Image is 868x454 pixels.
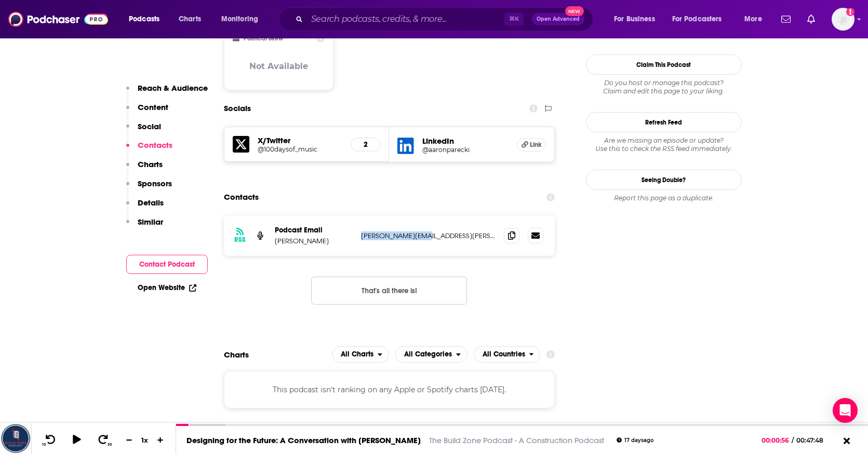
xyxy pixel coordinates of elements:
[126,198,164,217] button: Details
[136,436,154,444] div: 1 x
[361,231,496,240] p: [PERSON_NAME][EMAIL_ADDRESS][PERSON_NAME][DOMAIN_NAME]
[474,346,541,363] button: open menu
[395,346,468,363] h2: Categories
[607,11,668,27] button: open menu
[129,12,159,26] span: Podcasts
[122,11,173,27] button: open menu
[832,8,854,31] img: User Profile
[288,7,603,31] div: Search podcasts, credits, & more...
[803,10,819,28] a: Show notifications dropdown
[8,9,108,29] img: Podchaser - Follow, Share and Rate Podcasts
[186,435,421,445] a: Designing for the Future: A Conversation with [PERSON_NAME]
[179,12,201,26] span: Charts
[126,140,172,159] button: Contacts
[311,277,467,305] button: Nothing here.
[138,121,161,131] p: Social
[138,102,168,112] p: Content
[275,237,353,245] p: [PERSON_NAME]
[586,54,742,75] button: Claim This Podcast
[138,83,208,93] p: Reach & Audience
[832,8,854,31] span: Logged in as billthrelkeld
[586,170,742,190] a: Seeing Double?
[258,145,343,153] a: @100daysof_music
[138,198,164,208] p: Details
[586,79,742,95] div: Claim and edit this page to your liking.
[221,12,258,26] span: Monitoring
[332,346,389,363] button: open menu
[126,159,163,178] button: Charts
[126,83,208,102] button: Reach & Audience
[258,135,343,145] h5: X/Twitter
[586,194,742,202] div: Report this page as a duplicate.
[565,6,584,16] span: New
[42,443,46,447] span: 10
[617,437,653,443] div: 17 days ago
[586,136,742,153] div: Are we missing an episode or update? Use this to check the RSS feed immediately.
[404,351,452,358] span: All Categories
[224,187,259,207] h2: Contacts
[40,434,60,447] button: 10
[832,8,854,31] button: Show profile menu
[307,11,504,27] input: Search podcasts, credits, & more...
[422,146,509,154] a: @aaronparecki
[224,350,249,360] h2: Charts
[249,61,308,71] h3: Not Available
[530,141,542,149] span: Link
[762,436,792,444] span: 00:00:56
[172,11,207,27] a: Charts
[737,11,775,27] button: open menu
[360,140,371,149] h5: 2
[422,136,509,146] h5: LinkedIn
[532,13,584,25] button: Open AdvancedNew
[672,12,722,26] span: For Podcasters
[138,178,172,188] p: Sponsors
[234,236,246,244] h3: RSS
[846,8,854,16] svg: Add a profile image
[214,11,272,27] button: open menu
[126,102,168,121] button: Content
[777,10,795,28] a: Show notifications dropdown
[126,255,208,274] button: Contact Podcast
[341,351,373,358] span: All Charts
[138,217,163,227] p: Similar
[332,346,389,363] h2: Platforms
[744,12,762,26] span: More
[126,121,161,141] button: Social
[108,443,112,447] span: 30
[395,346,468,363] button: open menu
[586,79,742,87] span: Do you host or manage this podcast?
[665,11,737,27] button: open menu
[275,226,353,235] p: Podcast Email
[517,138,546,152] a: Link
[224,99,251,118] h2: Socials
[224,371,555,408] div: This podcast isn't ranking on any Apple or Spotify charts [DATE].
[833,398,858,423] div: Open Intercom Messenger
[138,283,196,292] a: Open Website
[586,112,742,132] button: Refresh Feed
[126,178,172,198] button: Sponsors
[537,17,580,22] span: Open Advanced
[126,217,163,236] button: Similar
[94,434,114,447] button: 30
[483,351,525,358] span: All Countries
[614,12,655,26] span: For Business
[138,140,172,150] p: Contacts
[474,346,541,363] h2: Countries
[429,435,604,445] a: The Build Zone Podcast - A Construction Podcast
[794,436,834,444] span: 00:47:48
[138,159,163,169] p: Charts
[792,436,794,444] span: /
[504,12,524,26] span: ⌘ K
